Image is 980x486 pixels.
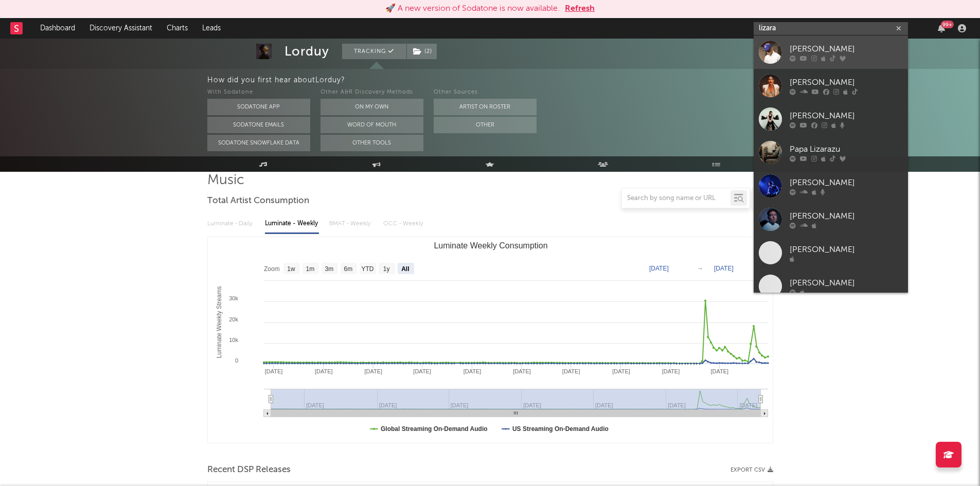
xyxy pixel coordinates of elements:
span: Recent DSP Releases [207,464,291,476]
div: [PERSON_NAME] [790,110,903,122]
text: → [697,265,703,272]
text: 1y [383,265,389,273]
a: Papa Lizarazu [754,136,908,169]
text: [DATE] [264,368,282,374]
a: [PERSON_NAME] [754,35,908,69]
a: Charts [159,18,195,39]
div: [PERSON_NAME] [790,76,903,88]
text: [DATE] [562,368,580,374]
a: [PERSON_NAME] [754,236,908,269]
button: (2) [407,44,437,59]
text: 10k [229,337,238,343]
div: Other A&R Discovery Methods [320,86,423,99]
div: Other Sources [434,86,537,99]
a: Discovery Assistant [82,18,159,39]
a: [PERSON_NAME] [754,69,908,102]
text: 3m [325,265,333,273]
text: Luminate Weekly Consumption [434,241,547,250]
text: [DATE] [413,368,431,374]
text: [DATE] [612,368,630,374]
text: 1m [306,265,314,273]
text: 6m [344,265,352,273]
text: Zoom [264,265,280,273]
button: Other [434,117,537,133]
text: 0 [235,357,238,364]
text: YTD [361,265,373,273]
text: Luminate Weekly Streams [216,286,223,358]
text: US Streaming On-Demand Audio [512,425,608,433]
div: With Sodatone [207,86,310,99]
button: Refresh [565,3,595,15]
text: All [401,265,409,273]
span: Music [207,174,244,187]
text: [DATE] [463,368,481,374]
button: Word Of Mouth [320,117,423,133]
text: [DATE] [314,368,332,374]
div: 99 + [941,21,954,28]
a: [PERSON_NAME] [754,102,908,136]
div: Luminate - Weekly [265,215,319,232]
button: Sodatone Emails [207,117,310,133]
a: [PERSON_NAME] [754,169,908,203]
svg: Luminate Weekly Consumption [208,237,773,443]
button: 99+ [938,24,945,32]
text: 30k [229,295,238,301]
text: [DATE] [649,265,669,272]
input: Search for artists [754,22,908,35]
span: ( 2 ) [406,44,437,59]
div: [PERSON_NAME] [790,43,903,55]
text: [DATE] [714,265,734,272]
button: Sodatone App [207,99,310,115]
button: Other Tools [320,135,423,151]
text: [DATE] [662,368,680,374]
text: [DATE] [513,368,531,374]
div: Lorduy [284,44,329,59]
input: Search by song name or URL [622,194,730,203]
a: Leads [195,18,228,39]
text: [DATE] [364,368,382,374]
a: [PERSON_NAME] [754,269,908,303]
div: [PERSON_NAME] [790,176,903,189]
button: Export CSV [730,467,773,473]
button: Sodatone Snowflake Data [207,135,310,151]
a: [PERSON_NAME] [754,203,908,236]
div: 🚀 A new version of Sodatone is now available. [385,3,560,15]
div: [PERSON_NAME] [790,210,903,222]
div: Papa Lizarazu [790,143,903,155]
text: 1w [287,265,295,273]
div: [PERSON_NAME] [790,243,903,256]
button: On My Own [320,99,423,115]
button: Tracking [342,44,406,59]
text: [DATE] [710,368,728,374]
div: [PERSON_NAME] [790,277,903,289]
text: Global Streaming On-Demand Audio [381,425,488,433]
button: Artist on Roster [434,99,537,115]
text: 20k [229,316,238,322]
a: Dashboard [33,18,82,39]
